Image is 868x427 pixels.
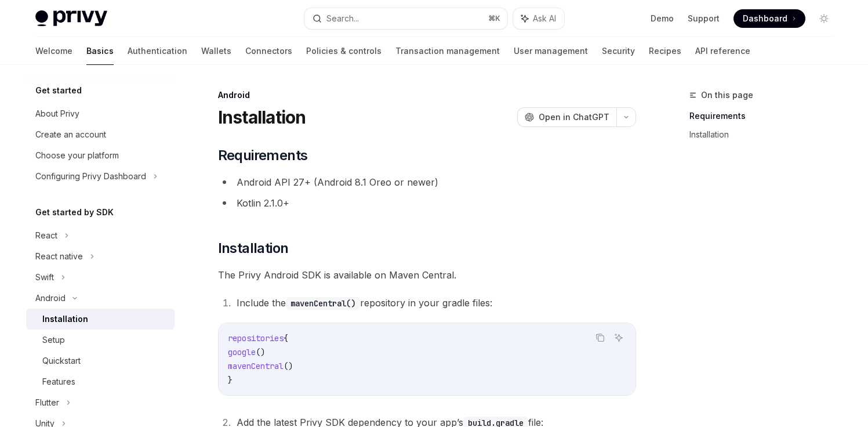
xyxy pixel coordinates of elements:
button: Toggle dark mode [815,9,833,28]
a: Basics [86,37,114,65]
a: Welcome [35,37,72,65]
span: () [284,361,293,371]
li: Include the repository in your gradle files: [233,295,636,311]
a: Choose your platform [26,145,175,166]
h1: Installation [218,107,306,128]
span: mavenCentral [228,361,284,371]
a: Installation [689,125,842,144]
div: Search... [326,12,359,26]
button: Ask AI [611,330,626,345]
div: Setup [42,333,65,347]
a: Dashboard [733,9,805,28]
li: Kotlin 2.1.0+ [218,195,636,211]
a: Connectors [245,37,292,65]
div: Features [42,375,75,389]
a: Security [602,37,635,65]
span: () [256,347,265,357]
span: Dashboard [743,13,787,24]
div: About Privy [35,107,79,121]
a: Setup [26,330,175,350]
span: { [284,333,288,343]
div: Android [35,291,66,305]
code: mavenCentral() [286,297,360,310]
div: React native [35,249,83,263]
span: repositories [228,333,284,343]
div: React [35,229,57,243]
div: Configuring Privy Dashboard [35,169,146,183]
li: Android API 27+ (Android 8.1 Oreo or newer) [218,174,636,190]
div: Android [218,89,636,101]
a: API reference [695,37,750,65]
a: Quickstart [26,350,175,371]
h5: Get started by SDK [35,205,114,219]
a: Policies & controls [306,37,382,65]
a: Requirements [689,107,842,125]
a: Features [26,371,175,392]
a: Wallets [201,37,231,65]
a: Recipes [649,37,681,65]
span: ⌘ K [488,14,500,23]
a: Support [688,13,720,24]
div: Choose your platform [35,149,119,162]
img: light logo [35,10,107,27]
a: Transaction management [395,37,500,65]
h5: Get started [35,84,82,97]
div: Quickstart [42,354,81,368]
span: The Privy Android SDK is available on Maven Central. [218,267,636,283]
a: Create an account [26,124,175,145]
span: Requirements [218,146,308,165]
div: Flutter [35,396,59,410]
div: Create an account [35,128,106,142]
span: google [228,347,256,357]
span: Open in ChatGPT [539,111,609,123]
a: About Privy [26,103,175,124]
span: Installation [218,239,289,258]
button: Copy the contents from the code block [593,330,608,345]
div: Swift [35,270,54,284]
a: User management [514,37,588,65]
a: Demo [651,13,674,24]
button: Ask AI [513,8,564,29]
div: Installation [42,312,88,326]
a: Authentication [128,37,187,65]
a: Installation [26,309,175,330]
span: Ask AI [533,13,556,24]
button: Search...⌘K [304,8,507,29]
span: On this page [701,88,753,102]
button: Open in ChatGPT [517,107,616,127]
span: } [228,375,233,385]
